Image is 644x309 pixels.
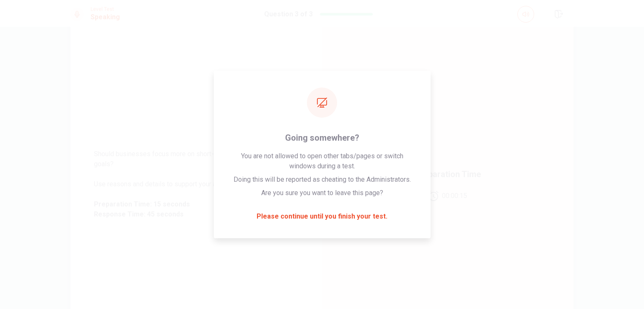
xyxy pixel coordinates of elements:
[94,209,299,219] span: Response Time: 45 seconds
[442,191,467,201] span: 00:00:15
[415,167,481,181] span: Preparation Time
[91,6,120,12] span: Level Test
[94,199,299,209] span: Preparation Time: 15 seconds
[94,149,299,169] span: Should businesses focus more on short-term profits or long-term goals?
[94,179,299,189] span: Use reasons and details to support your answer.
[264,9,313,19] h1: Question 3 of 3
[91,12,120,22] h1: Speaking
